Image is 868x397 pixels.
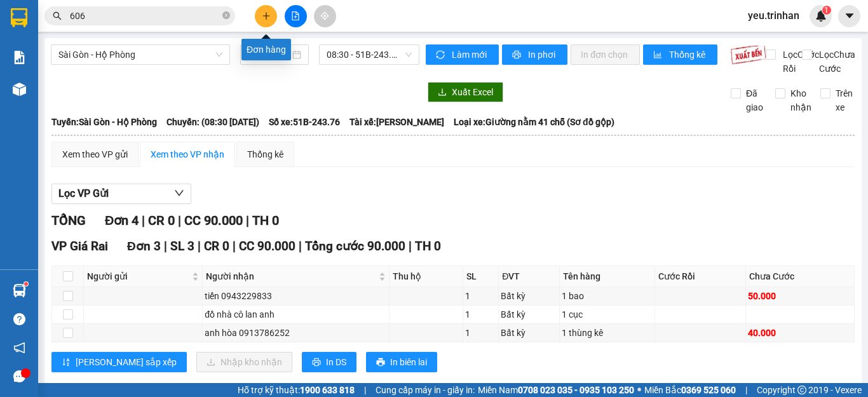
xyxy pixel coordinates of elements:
[13,342,25,354] span: notification
[87,269,189,283] span: Người gửi
[390,355,427,369] span: In biên lai
[305,239,405,253] span: Tổng cước 90.000
[376,358,385,368] span: printer
[105,213,139,228] span: Đơn 4
[247,147,283,161] div: Thống kê
[300,385,355,395] strong: 1900 633 818
[501,307,557,321] div: Bất kỳ
[222,10,230,22] span: close-circle
[797,386,806,394] span: copyright
[76,355,177,369] span: [PERSON_NAME] sắp xếp
[428,82,503,102] button: downloadXuất Excel
[164,239,167,253] span: |
[838,5,860,27] button: caret-down
[465,289,496,303] div: 1
[13,83,26,96] img: warehouse-icon
[741,86,768,114] span: Đã giao
[465,326,496,340] div: 1
[269,115,340,129] span: Số xe: 51B-243.76
[291,11,300,20] span: file-add
[655,266,747,287] th: Cước Rồi
[463,266,499,287] th: SL
[196,352,292,372] button: downloadNhập kho nhận
[465,307,496,321] div: 1
[364,383,366,397] span: |
[778,48,821,76] span: Lọc Cước Rồi
[390,266,464,287] th: Thu hộ
[205,326,386,340] div: anh hòa 0913786252
[814,48,857,76] span: Lọc Chưa Cước
[246,213,249,228] span: |
[222,11,230,19] span: close-circle
[562,289,653,303] div: 1 bao
[785,86,817,114] span: Kho nhận
[51,117,157,127] b: Tuyến: Sài Gòn - Hộ Phòng
[748,326,852,340] div: 40.000
[746,266,855,287] th: Chưa Cước
[166,115,259,129] span: Chuyến: (08:30 [DATE])
[501,289,557,303] div: Bất kỳ
[11,8,27,27] img: logo-vxr
[415,239,441,253] span: TH 0
[24,282,28,286] sup: 1
[327,45,412,64] span: 08:30 - 51B-243.76
[174,188,184,198] span: down
[653,50,664,60] span: bar-chart
[738,8,810,24] span: yeu.trinhan
[518,385,634,395] strong: 0708 023 035 - 0935 103 250
[643,44,717,65] button: bar-chartThống kê
[255,5,277,27] button: plus
[62,147,128,161] div: Xem theo VP gửi
[13,284,26,297] img: warehouse-icon
[512,50,523,60] span: printer
[745,383,747,397] span: |
[62,358,71,368] span: sort-ascending
[824,6,829,15] span: 1
[748,289,852,303] div: 50.000
[53,11,62,20] span: search
[571,44,640,65] button: In đơn chọn
[51,239,108,253] span: VP Giá Rai
[51,184,191,204] button: Lọc VP Gửi
[426,44,499,65] button: syncLàm mới
[844,10,855,22] span: caret-down
[204,239,229,253] span: CR 0
[314,5,336,27] button: aim
[326,355,346,369] span: In DS
[239,239,295,253] span: CC 90.000
[51,352,187,372] button: sort-ascending[PERSON_NAME] sắp xếp
[831,86,858,114] span: Trên xe
[528,48,557,62] span: In phơi
[178,213,181,228] span: |
[238,383,355,397] span: Hỗ trợ kỹ thuật:
[252,213,279,228] span: TH 0
[815,10,827,22] img: icon-new-feature
[669,48,707,62] span: Thống kê
[366,352,437,372] button: printerIn biên lai
[560,266,655,287] th: Tên hàng
[241,39,291,60] div: Đơn hàng
[637,387,641,393] span: ⚪️
[452,48,489,62] span: Làm mới
[436,50,447,60] span: sync
[302,352,356,372] button: printerIn DS
[205,289,386,303] div: tiến 0943229833
[58,185,109,201] span: Lọc VP Gửi
[170,239,194,253] span: SL 3
[142,213,145,228] span: |
[13,370,25,382] span: message
[562,326,653,340] div: 1 thùng kê
[127,239,161,253] span: Đơn 3
[184,213,243,228] span: CC 90.000
[13,51,26,64] img: solution-icon
[454,115,614,129] span: Loại xe: Giường nằm 41 chỗ (Sơ đồ gộp)
[148,213,175,228] span: CR 0
[349,115,444,129] span: Tài xế: [PERSON_NAME]
[681,385,736,395] strong: 0369 525 060
[501,326,557,340] div: Bất kỳ
[822,6,831,15] sup: 1
[409,239,412,253] span: |
[562,307,653,321] div: 1 cục
[151,147,224,161] div: Xem theo VP nhận
[205,307,386,321] div: đồ nhà cô lan anh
